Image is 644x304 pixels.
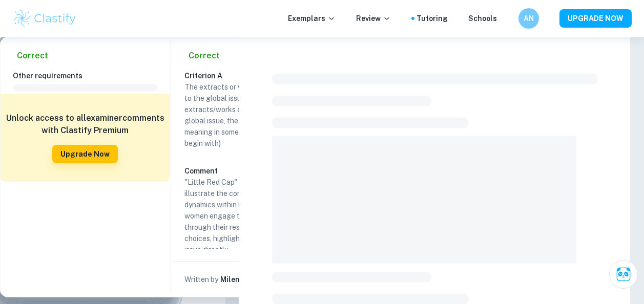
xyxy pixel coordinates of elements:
h6: Correct [189,50,220,62]
button: Help and Feedback [505,16,510,21]
h6: Unlock access to all examiner comments with Clastify Premium [6,112,164,137]
h6: Comment [184,165,329,177]
a: Tutoring [417,13,448,24]
h6: AN [523,13,535,24]
p: "Little Red Cap" and "All Too Well" clearly illustrate the complexities of power dynamics within ... [184,177,329,255]
button: UPGRADE NOW [559,9,632,28]
button: Ask Clai [609,260,638,289]
h6: Other requirements [13,70,165,81]
h6: Correct [17,50,48,62]
h6: Criterion A [184,70,337,81]
p: Review [356,13,391,24]
img: Clastify logo [12,8,77,29]
h6: Milena [220,274,244,285]
p: The extracts or works include references to the global issue chosen (the chosen extracts/works ar... [184,81,329,149]
p: Exemplars [288,13,336,24]
button: AN [518,8,539,29]
p: Written by [184,274,218,285]
button: Upgrade Now [52,145,118,163]
a: Schools [468,13,497,24]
